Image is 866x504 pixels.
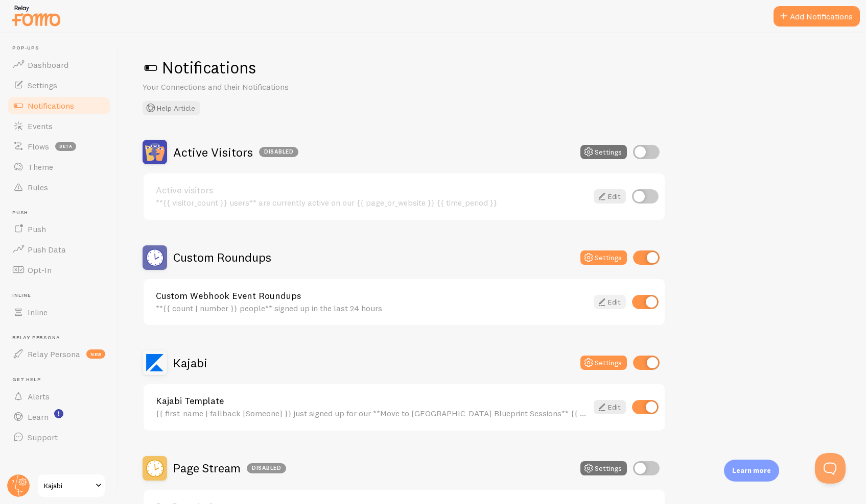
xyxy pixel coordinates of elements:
[594,295,626,309] a: Edit
[247,463,286,473] div: Disabled
[156,186,588,195] a: Active visitors
[143,140,167,164] img: Active Visitors
[6,177,111,197] a: Rules
[28,307,48,317] span: Inline
[6,427,111,447] a: Support
[173,460,286,476] h2: Page Stream
[12,45,111,52] span: Pop-ups
[28,265,52,275] span: Opt-In
[815,453,846,484] iframe: Help Scout Beacon - Open
[580,145,627,159] button: Settings
[594,189,626,204] a: Edit
[28,412,49,422] span: Learn
[580,461,627,475] button: Settings
[173,355,207,371] h2: Kajabi
[143,57,841,78] h1: Notifications
[28,432,58,442] span: Support
[37,473,106,498] a: Kajabi
[28,162,53,172] span: Theme
[156,198,588,207] div: **{{ visitor_count }} users** are currently active on our {{ page_or_website }} {{ time_period }}
[6,302,111,322] a: Inline
[732,466,771,475] p: Learn more
[173,249,271,265] h2: Custom Roundups
[44,480,92,492] span: Kajabi
[28,182,48,192] span: Rules
[6,95,111,116] a: Notifications
[6,344,111,364] a: Relay Persona new
[173,144,298,160] h2: Active Visitors
[54,409,63,418] svg: <p>Watch New Feature Tutorials!</p>
[580,356,627,370] button: Settings
[28,349,80,359] span: Relay Persona
[28,60,68,70] span: Dashboard
[6,239,111,260] a: Push Data
[28,244,66,255] span: Push Data
[12,292,111,299] span: Inline
[724,460,779,482] div: Learn more
[6,136,111,157] a: Flows beta
[86,349,105,359] span: new
[156,304,588,313] div: **{{ count | number }} people** signed up in the last 24 hours
[28,141,49,152] span: Flows
[55,142,76,151] span: beta
[156,291,588,300] a: Custom Webhook Event Roundups
[28,100,74,111] span: Notifications
[594,400,626,414] a: Edit
[6,260,111,280] a: Opt-In
[6,55,111,75] a: Dashboard
[156,396,588,406] a: Kajabi Template
[143,456,167,481] img: Page Stream
[259,147,298,157] div: Disabled
[143,245,167,270] img: Custom Roundups
[6,219,111,239] a: Push
[143,350,167,375] img: Kajabi
[12,376,111,383] span: Get Help
[12,210,111,216] span: Push
[28,121,53,131] span: Events
[6,116,111,136] a: Events
[11,3,62,29] img: fomo-relay-logo-orange.svg
[12,335,111,341] span: Relay Persona
[6,386,111,407] a: Alerts
[580,250,627,265] button: Settings
[143,81,388,93] p: Your Connections and their Notifications
[28,80,57,90] span: Settings
[6,157,111,177] a: Theme
[6,75,111,95] a: Settings
[156,409,588,418] div: {{ first_name | fallback [Someone] }} just signed up for our **Move to [GEOGRAPHIC_DATA] Blueprin...
[6,407,111,427] a: Learn
[28,224,46,234] span: Push
[28,391,50,401] span: Alerts
[143,101,200,115] button: Help Article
